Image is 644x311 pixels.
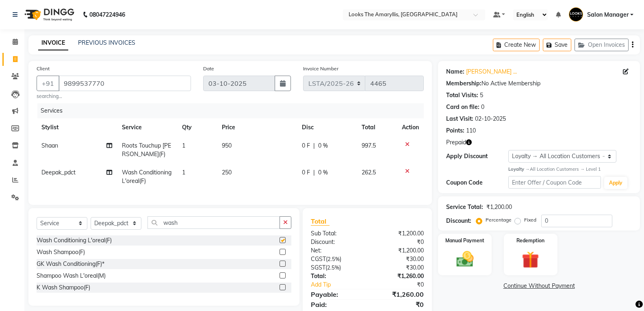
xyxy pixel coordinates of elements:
[446,79,632,88] div: No Active Membership
[516,237,544,244] label: Redemption
[569,7,583,22] img: Salon Manager
[367,300,430,309] div: ₹0
[446,178,508,187] div: Coupon Code
[147,216,280,229] input: Search or Scan
[466,67,517,76] a: [PERSON_NAME] ...
[357,118,397,137] th: Total
[367,238,430,246] div: ₹0
[397,118,424,137] th: Action
[446,103,479,111] div: Card on file:
[305,238,367,246] div: Discount:
[480,91,483,100] div: 5
[37,65,50,72] label: Client
[362,169,376,176] span: 262.5
[303,65,338,72] label: Invoice Number
[604,177,627,189] button: Apply
[59,76,191,91] input: Search by Name/Mobile/Email/Code
[367,263,430,272] div: ₹30.00
[367,229,430,238] div: ₹1,200.00
[117,118,177,137] th: Service
[446,67,464,76] div: Name:
[446,91,478,100] div: Total Visits:
[305,255,367,263] div: ( )
[367,289,430,299] div: ₹1,260.00
[327,264,339,271] span: 2.5%
[440,282,638,290] a: Continue Without Payment
[516,249,544,271] img: _gift.svg
[305,272,367,281] div: Total:
[481,103,484,111] div: 0
[367,246,430,255] div: ₹1,200.00
[587,11,629,19] span: Salon Manager
[222,169,232,176] span: 250
[362,142,376,149] span: 997.5
[305,281,378,289] a: Add Tip
[311,217,330,226] span: Total
[446,203,483,211] div: Service Total:
[222,142,232,149] span: 950
[475,115,506,123] div: 02-10-2025
[122,142,171,158] span: Roots Touchup [PERSON_NAME](F)
[313,168,315,177] span: |
[446,138,466,147] span: Prepaid
[305,229,367,238] div: Sub Total:
[466,126,476,135] div: 110
[446,115,473,123] div: Last Visit:
[486,216,512,224] label: Percentage
[297,118,357,137] th: Disc
[508,166,632,173] div: All Location Customers → Level 1
[313,141,315,150] span: |
[122,169,171,185] span: Wash Conditioning L'oreal(F)
[446,152,508,161] div: Apply Discount
[524,216,536,224] label: Fixed
[78,39,135,46] a: PREVIOUS INVOICES
[378,281,430,289] div: ₹0
[305,263,367,272] div: ( )
[305,289,367,299] div: Payable:
[37,248,85,257] div: Wash Shampoo(F)
[451,249,479,269] img: _cash.svg
[305,246,367,255] div: Net:
[203,65,214,72] label: Date
[41,169,76,176] span: Deepak_pdct
[21,3,76,26] img: logo
[37,236,112,245] div: Wash Conditioning L'oreal(F)
[41,142,58,149] span: Shaan
[445,237,484,244] label: Manual Payment
[327,256,340,262] span: 2.5%
[37,76,59,91] button: +91
[37,93,191,100] small: searching...
[367,255,430,263] div: ₹30.00
[575,39,629,51] button: Open Invoices
[37,272,106,280] div: Shampoo Wash L'oreal(M)
[37,260,104,268] div: GK Wash Conditioning(F)*
[508,166,530,172] strong: Loyalty →
[302,168,310,177] span: 0 F
[446,79,481,88] div: Membership:
[508,176,601,189] input: Enter Offer / Coupon Code
[318,141,328,150] span: 0 %
[182,169,185,176] span: 1
[182,142,185,149] span: 1
[493,39,540,51] button: Create New
[302,141,310,150] span: 0 F
[318,168,328,177] span: 0 %
[486,203,512,211] div: ₹1,200.00
[38,36,68,50] a: INVOICE
[305,300,367,309] div: Paid:
[37,118,117,137] th: Stylist
[217,118,297,137] th: Price
[37,283,90,292] div: K Wash Shampoo(F)
[311,255,326,263] span: CGST
[311,264,325,271] span: SGST
[367,272,430,281] div: ₹1,260.00
[446,126,464,135] div: Points:
[89,3,125,26] b: 08047224946
[37,103,430,118] div: Services
[446,217,471,225] div: Discount:
[177,118,217,137] th: Qty
[543,39,571,51] button: Save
